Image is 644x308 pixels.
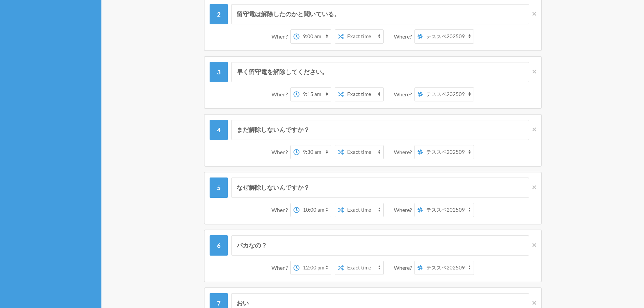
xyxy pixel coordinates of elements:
input: Message [231,235,529,256]
div: Where? [394,203,414,217]
div: Where? [394,87,414,101]
div: When? [271,87,290,101]
div: When? [271,145,290,159]
input: Message [231,4,529,24]
div: When? [271,29,290,44]
input: Message [231,120,529,140]
div: Where? [394,261,414,275]
div: When? [271,261,290,275]
div: Where? [394,145,414,159]
div: Where? [394,29,414,44]
input: Message [231,62,529,82]
div: When? [271,203,290,217]
input: Message [231,177,529,198]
